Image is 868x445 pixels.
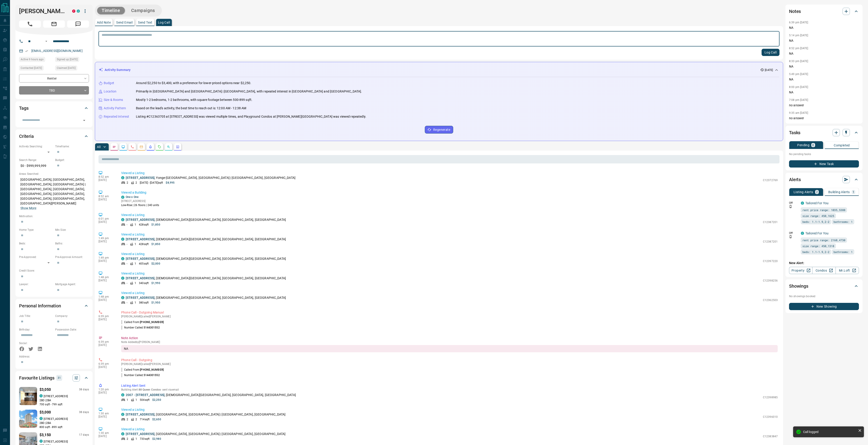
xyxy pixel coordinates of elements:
[44,39,49,44] button: Open
[121,271,778,276] p: Viewed a Listing
[127,281,127,285] p: -
[127,181,128,185] p: 2
[98,415,114,418] p: [DATE]
[98,362,114,365] p: 6:39 pm
[789,64,859,69] p: NA
[121,340,778,344] p: Note Added by [PERSON_NAME]
[151,301,160,305] p: $1,950
[98,435,114,438] p: [DATE]
[136,106,246,111] p: Based on the lead's activity, the best time to reach out is: 12:00 AM - 12:38 AM
[98,391,114,394] p: [DATE]
[763,220,778,224] p: C12387201
[762,49,779,56] button: Log Call
[789,281,859,292] div: Showings
[55,66,89,72] div: Wed Jan 08 2025
[789,34,808,37] p: 5:14 pm [DATE]
[140,437,150,441] p: 733 sqft
[127,301,127,305] p: -
[19,133,34,140] h2: Criteria
[55,228,89,232] p: Min Size:
[19,131,89,142] div: Criteria
[121,326,160,330] p: Number Called:
[19,300,89,311] div: Personal Information
[816,190,818,194] p: 2
[158,145,161,149] svg: Requests
[139,242,149,246] p: 428 sqft
[127,242,127,246] p: -
[789,129,800,136] h2: Tasks
[802,219,829,224] span: beds: 1.1-1.9,2-2
[39,398,89,402] p: 2 BD | 2 BA
[158,21,170,24] p: Log Call
[789,303,859,310] button: New Showing
[135,417,137,421] p: 2
[126,296,155,299] a: [STREET_ADDRESS]
[19,282,53,286] p: Lawyer:
[98,431,114,435] p: 1:30 am
[136,114,366,119] p: Listing #C12363705 at [STREET_ADDRESS] was viewed multiple times, and Playground Condos at [PERSO...
[99,66,779,74] div: Activity Summary[DATE]
[19,105,28,112] h2: Tags
[121,199,159,203] p: [STREET_ADDRESS]
[789,127,859,138] div: Tasks
[794,190,813,194] p: Listing Alerts
[135,281,136,285] p: 1
[126,256,286,261] p: , [DEMOGRAPHIC_DATA][GEOGRAPHIC_DATA], [GEOGRAPHIC_DATA], [GEOGRAPHIC_DATA]
[836,267,859,274] a: Mr.Loft
[39,425,89,429] p: 800 sqft - 899 sqft
[167,145,170,149] svg: Opportunities
[57,57,78,62] span: Signed up [DATE]
[98,217,114,220] p: 6:01 pm
[789,21,808,24] p: 6:39 pm [DATE]
[126,237,155,241] a: [STREET_ADDRESS]
[135,301,136,305] p: 1
[121,362,778,366] p: [PERSON_NAME] called [PERSON_NAME]
[121,213,778,217] p: Viewed a Listing
[97,21,111,24] p: Add Note
[121,176,124,179] div: condos.ca
[121,145,125,149] svg: Lead Browsing Activity
[126,276,286,281] p: , [DEMOGRAPHIC_DATA][GEOGRAPHIC_DATA], [GEOGRAPHIC_DATA], [GEOGRAPHIC_DATA]
[20,206,36,211] button: Show More
[19,103,89,114] div: Tags
[19,66,53,72] div: Tue Aug 19 2025
[135,437,137,441] p: 1
[140,145,143,149] svg: Emails
[151,242,160,246] p: $1,850
[121,413,124,416] div: condos.ca
[126,175,295,180] p: , Yonge-[GEOGRAPHIC_DATA], [GEOGRAPHIC_DATA] | [GEOGRAPHIC_DATA], [GEOGRAPHIC_DATA]
[39,387,51,392] p: $3,050
[789,205,792,208] svg: Push Notification Only
[19,172,89,176] p: Areas Searched:
[801,202,804,205] div: condos.ca
[19,144,53,148] p: Actively Searching:
[19,7,65,15] h1: [PERSON_NAME]
[19,328,53,332] p: Birthday:
[789,116,859,121] p: no answer
[19,241,53,246] p: Beds:
[139,281,149,285] p: 340 sqft
[19,214,89,218] p: Motivation:
[126,432,285,436] p: , [GEOGRAPHIC_DATA], [GEOGRAPHIC_DATA] | [GEOGRAPHIC_DATA], [GEOGRAPHIC_DATA]
[152,437,161,441] p: $2,980
[801,232,804,235] div: condos.ca
[763,298,778,302] p: C12362503
[140,398,150,402] p: 504 sqft
[126,393,296,397] p: , [DEMOGRAPHIC_DATA][GEOGRAPHIC_DATA], [GEOGRAPHIC_DATA], [GEOGRAPHIC_DATA]
[121,345,778,352] div: NA
[151,223,160,227] p: $1,850
[112,145,116,149] svg: Notes
[81,117,87,124] button: Open
[166,181,175,185] p: $8,995
[98,279,114,282] p: [DATE]
[789,60,808,63] p: 8:33 pm [DATE]
[121,310,778,315] p: Phone Call - Outgoing Manual
[55,241,89,246] p: Baths:
[39,402,89,406] p: 700 sqft - 799 sqft
[127,223,127,227] p: -
[19,86,89,95] div: TBD
[789,201,798,205] p: Off
[139,223,149,227] p: 428 sqft
[126,237,286,242] p: , [DEMOGRAPHIC_DATA][GEOGRAPHIC_DATA], [GEOGRAPHIC_DATA], [GEOGRAPHIC_DATA]
[19,269,89,273] p: Credit Score:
